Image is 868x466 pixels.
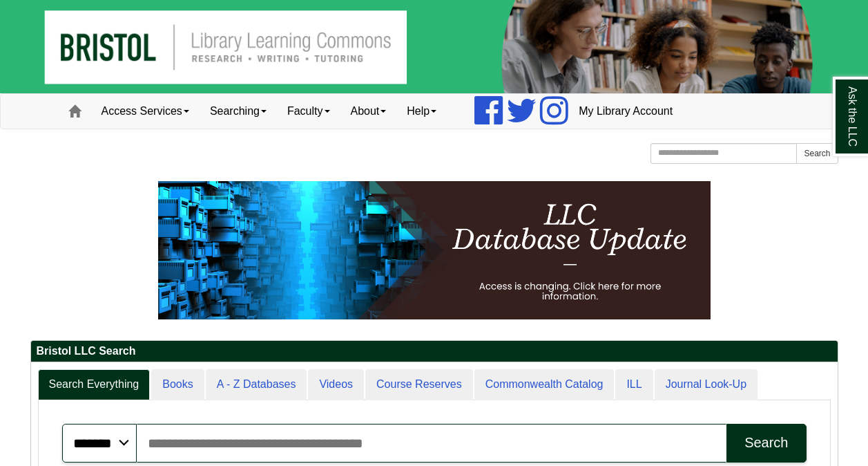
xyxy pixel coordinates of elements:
[744,435,788,451] div: Search
[396,94,447,129] a: Help
[31,341,838,362] h2: Bristol LLC Search
[615,369,653,400] a: ILL
[655,369,758,400] a: Journal Look-Up
[568,94,683,129] a: My Library Account
[158,181,711,319] img: HTML tutorial
[308,369,364,400] a: Videos
[206,369,307,400] a: A - Z Databases
[277,94,340,129] a: Faculty
[200,94,277,129] a: Searching
[340,94,397,129] a: About
[365,369,473,400] a: Course Reserves
[726,424,806,463] button: Search
[38,369,151,400] a: Search Everything
[91,94,200,129] a: Access Services
[151,369,204,400] a: Books
[796,143,838,164] button: Search
[474,369,615,400] a: Commonwealth Catalog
